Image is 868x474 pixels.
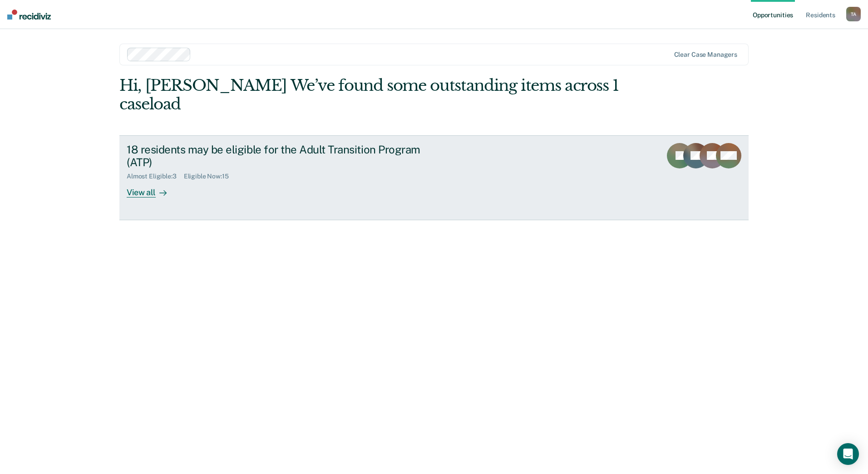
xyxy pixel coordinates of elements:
img: Recidiviz [7,10,51,20]
div: Clear case managers [674,51,737,59]
div: Open Intercom Messenger [837,443,859,465]
div: View all [127,180,178,198]
a: 18 residents may be eligible for the Adult Transition Program (ATP)Almost Eligible:3Eligible Now:... [119,135,749,220]
div: 18 residents may be eligible for the Adult Transition Program (ATP) [127,143,445,169]
button: TA [846,7,861,21]
div: Almost Eligible : 3 [127,173,184,180]
div: T A [846,7,861,21]
div: Hi, [PERSON_NAME] We’ve found some outstanding items across 1 caseload [119,76,623,114]
div: Eligible Now : 15 [184,173,236,180]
